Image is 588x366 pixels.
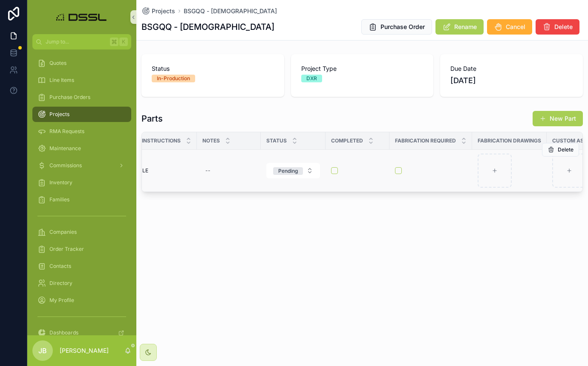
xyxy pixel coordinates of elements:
[49,128,84,135] span: RMA Requests
[450,75,573,87] span: [DATE]
[32,175,131,190] a: Inventory
[558,146,574,153] span: Delete
[266,137,287,144] span: Status
[202,137,220,144] span: Notes
[157,75,190,82] div: In-Production
[32,276,131,291] a: Directory
[478,137,541,144] span: Fabrication Drawings
[536,19,579,35] button: Delete
[46,38,107,45] span: Jump to...
[60,346,109,355] p: [PERSON_NAME]
[395,137,456,144] span: Fabrication Required
[49,229,77,235] span: Companies
[54,10,110,24] img: App logo
[542,143,579,157] button: Delete
[32,55,131,71] a: Quotes
[49,329,78,336] span: Dashboards
[32,124,131,139] a: RMA Requests
[152,7,175,15] span: Projects
[361,19,432,35] button: Purchase Order
[49,179,72,186] span: Inventory
[506,23,525,31] span: Cancel
[124,137,181,144] span: Work Instructions
[120,38,127,45] span: K
[49,162,82,169] span: Commissions
[450,64,573,73] span: Due Date
[435,19,484,35] button: Rename
[49,246,84,253] span: Order Tracker
[49,196,69,203] span: Families
[49,77,74,84] span: Line Items
[454,23,477,31] span: Rename
[152,64,274,73] span: Status
[487,19,532,35] button: Cancel
[32,241,131,257] a: Order Tracker
[49,263,71,270] span: Contacts
[331,137,363,144] span: Completed
[32,34,131,49] button: Jump to...K
[49,280,72,287] span: Directory
[32,325,131,340] a: Dashboards
[32,259,131,274] a: Contacts
[38,346,47,356] span: JB
[266,163,320,178] button: Select Button
[32,141,131,156] a: Maintenance
[141,7,175,15] a: Projects
[141,21,274,33] h1: BSGQQ - [DEMOGRAPHIC_DATA]
[533,111,583,126] button: New Part
[301,64,424,73] span: Project Type
[32,224,131,240] a: Companies
[380,23,425,31] span: Purchase Order
[205,167,210,174] div: --
[32,107,131,122] a: Projects
[32,192,131,207] a: Families
[32,90,131,105] a: Purchase Orders
[554,23,573,31] span: Delete
[141,113,163,125] h1: Parts
[49,60,66,67] span: Quotes
[49,145,81,152] span: Maintenance
[49,297,74,304] span: My Profile
[32,158,131,173] a: Commissions
[278,167,298,175] div: Pending
[32,73,131,88] a: Line Items
[184,7,277,15] a: BSGQQ - [DEMOGRAPHIC_DATA]
[27,49,136,335] div: scrollable content
[306,75,317,82] div: DXR
[49,111,69,118] span: Projects
[49,94,90,101] span: Purchase Orders
[32,293,131,308] a: My Profile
